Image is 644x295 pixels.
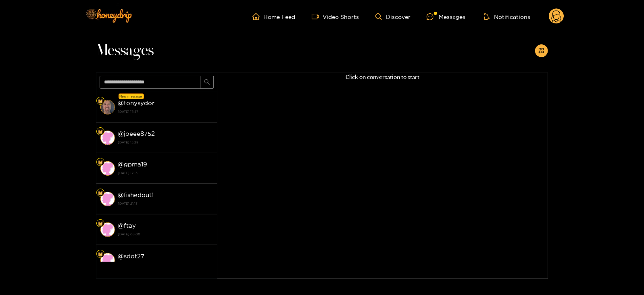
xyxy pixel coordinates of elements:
[98,160,103,165] img: Fan Level
[375,13,411,20] a: Discover
[252,13,296,20] a: Home Feed
[96,41,154,60] span: Messages
[427,12,465,21] div: Messages
[118,100,155,106] strong: @ tonysydor
[118,200,213,207] strong: [DATE] 21:13
[201,76,214,89] button: search
[100,131,115,145] img: conversation
[100,253,115,268] img: conversation
[100,192,115,206] img: conversation
[98,191,103,195] img: Fan Level
[312,13,359,20] a: Video Shorts
[535,44,548,57] button: appstore-add
[118,139,213,146] strong: [DATE] 15:28
[100,161,115,176] img: conversation
[118,191,154,198] strong: @ fishedout1
[100,222,115,237] img: conversation
[98,221,103,226] img: Fan Level
[118,130,155,137] strong: @ joeee8752
[100,100,115,114] img: conversation
[204,79,210,86] span: search
[118,222,136,229] strong: @ ftay
[118,161,148,168] strong: @ gpma19
[481,12,533,21] button: Notifications
[118,169,213,177] strong: [DATE] 17:13
[538,48,544,54] span: appstore-add
[98,129,103,134] img: Fan Level
[98,99,103,104] img: Fan Level
[119,93,144,99] div: New message
[118,231,213,238] strong: [DATE] 03:00
[98,252,103,257] img: Fan Level
[118,261,213,268] strong: [DATE] 09:30
[252,13,264,20] span: home
[118,108,213,115] strong: [DATE] 17:47
[217,73,548,82] p: Click on conversation to start
[118,253,145,260] strong: @ sdot27
[312,13,323,20] span: video-camera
